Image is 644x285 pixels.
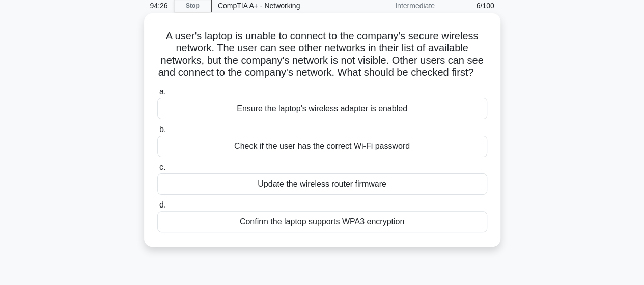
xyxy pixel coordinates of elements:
[157,211,487,232] div: Confirm the laptop supports WPA3 encryption
[157,173,487,195] div: Update the wireless router firmware
[159,163,165,171] span: c.
[156,30,488,80] h5: A user's laptop is unable to connect to the company's secure wireless network. The user can see o...
[157,98,487,119] div: Ensure the laptop's wireless adapter is enabled
[157,136,487,157] div: Check if the user has the correct Wi-Fi password
[159,87,166,96] span: a.
[159,200,166,209] span: d.
[159,125,166,134] span: b.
